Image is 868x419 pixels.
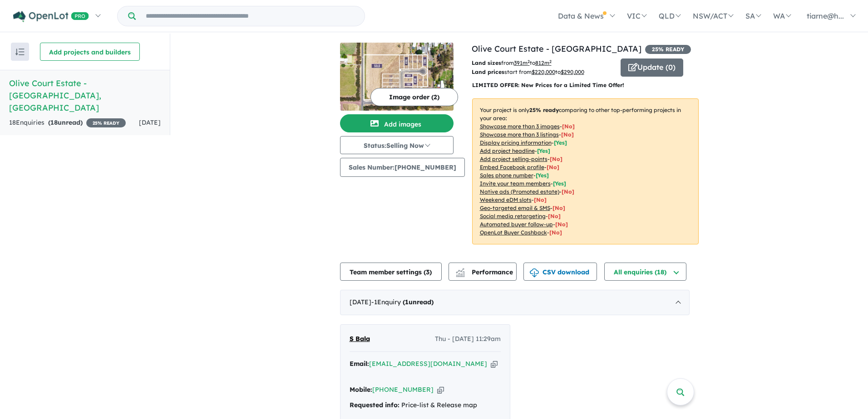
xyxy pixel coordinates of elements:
[548,213,561,219] span: [No]
[480,172,533,179] u: Sales phone number
[480,188,559,195] u: Native ads (Promoted estate)
[426,268,429,276] span: 3
[435,334,501,345] span: Thu - [DATE] 11:29am
[472,59,501,66] b: Land sizes
[472,81,699,90] p: LIMITED OFFER: New Prices for a Limited Time Offer!
[9,117,126,128] div: 18 Enquir ies
[139,118,161,127] span: [DATE]
[562,123,575,130] span: [ No ]
[340,263,442,281] button: Team member settings (3)
[480,205,550,211] u: Geo-targeted email & SMS
[480,156,547,162] u: Add project selling-points
[535,59,552,66] u: 812 m
[530,268,539,278] img: download icon
[523,263,597,281] button: CSV download
[138,6,363,26] input: Try estate name, suburb, builder or developer
[530,59,552,66] span: to
[480,147,535,154] u: Add project headline
[370,88,458,106] button: Image order (2)
[536,172,549,179] span: [ Yes ]
[340,290,690,315] div: [DATE]
[480,180,551,187] u: Invite your team members
[555,221,568,228] span: [No]
[547,164,559,171] span: [ No ]
[480,139,552,146] u: Display pricing information
[340,158,465,177] button: Sales Number:[PHONE_NUMBER]
[340,114,454,132] button: Add images
[528,59,530,64] sup: 2
[371,298,434,306] span: - 1 Enquir y
[456,268,464,273] img: line-chart.svg
[340,136,454,154] button: Status:Selling Now
[514,59,530,66] u: 391 m
[350,385,372,394] strong: Mobile:
[561,68,584,75] u: $ 290,000
[807,11,844,20] span: tiarne@h...
[350,335,370,343] span: S Bala
[405,298,409,306] span: 1
[449,263,517,281] button: Performance
[472,68,614,77] p: start from
[350,360,369,368] strong: Email:
[554,139,567,146] span: [ Yes ]
[369,360,487,368] a: [EMAIL_ADDRESS][DOMAIN_NAME]
[491,359,498,369] button: Copy
[537,147,550,154] span: [ Yes ]
[472,58,614,68] p: from
[645,45,691,54] span: 25 % READY
[472,68,504,75] b: Land prices
[15,49,25,55] img: sort.svg
[534,196,547,203] span: [No]
[350,400,501,411] div: Price-list & Release map
[480,229,547,236] u: OpenLot Buyer Cashback
[472,98,699,244] p: Your project is only comparing to other top-performing projects in your area: - - - - - - - - - -...
[561,131,574,138] span: [ No ]
[480,221,553,228] u: Automated buyer follow-up
[604,263,686,281] button: All enquiries (18)
[86,118,126,127] span: 25 % READY
[403,298,434,306] strong: ( unread)
[457,268,513,276] span: Performance
[480,213,546,219] u: Social media retargeting
[350,401,399,409] strong: Requested info:
[549,229,562,236] span: [No]
[550,156,562,162] span: [ No ]
[480,164,544,171] u: Embed Facebook profile
[553,180,566,187] span: [ Yes ]
[480,123,560,130] u: Showcase more than 3 images
[372,385,434,394] a: [PHONE_NUMBER]
[529,107,559,113] b: 25 % ready
[340,43,454,111] img: Olive Court Estate - Colac
[48,118,83,127] strong: ( unread)
[621,58,683,77] button: Update (0)
[562,188,574,195] span: [No]
[437,385,444,395] button: Copy
[552,205,565,211] span: [No]
[456,271,465,277] img: bar-chart.svg
[532,68,555,75] u: $ 220,000
[40,43,140,61] button: Add projects and builders
[50,118,58,127] span: 18
[13,11,89,22] img: Openlot PRO Logo White
[472,44,641,54] a: Olive Court Estate - [GEOGRAPHIC_DATA]
[9,77,161,114] h5: Olive Court Estate - [GEOGRAPHIC_DATA] , [GEOGRAPHIC_DATA]
[350,334,370,345] a: S Bala
[555,68,584,75] span: to
[480,131,559,138] u: Showcase more than 3 listings
[480,196,532,203] u: Weekend eDM slots
[549,59,552,64] sup: 2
